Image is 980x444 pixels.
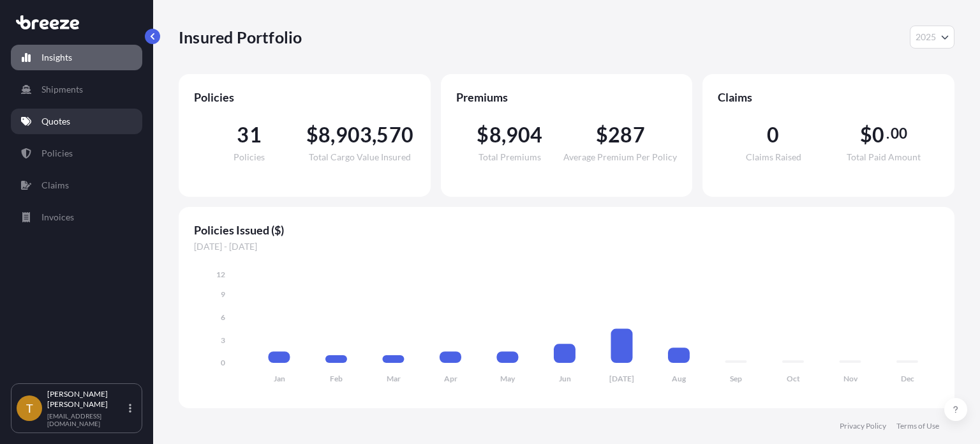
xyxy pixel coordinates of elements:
[886,128,889,139] span: .
[41,179,69,192] p: Claims
[479,153,541,162] span: Total Premiums
[237,125,261,145] span: 31
[41,147,73,160] p: Policies
[901,374,914,383] tspan: Dec
[896,421,939,431] a: Terms of Use
[26,402,33,415] span: T
[11,204,142,230] a: Invoices
[596,125,608,145] span: $
[563,153,677,162] span: Average Premium Per Policy
[767,125,779,145] span: 0
[891,128,907,139] span: 00
[11,141,142,166] a: Policies
[718,89,939,105] span: Claims
[194,89,415,105] span: Policies
[501,125,506,145] span: ,
[477,125,489,145] span: $
[840,421,886,431] a: Privacy Policy
[787,374,800,383] tspan: Oct
[916,31,936,43] span: 2025
[910,26,954,49] button: Year Selector
[489,125,501,145] span: 8
[309,153,411,162] span: Total Cargo Value Insured
[41,51,72,64] p: Insights
[387,374,401,383] tspan: Mar
[41,115,70,128] p: Quotes
[672,374,687,383] tspan: Aug
[11,109,142,134] a: Quotes
[179,27,302,47] p: Insured Portfolio
[306,125,318,145] span: $
[872,125,884,145] span: 0
[559,374,571,383] tspan: Jun
[318,125,330,145] span: 8
[41,83,83,96] p: Shipments
[730,374,742,383] tspan: Sep
[194,222,939,238] span: Policies Issued ($)
[274,374,285,383] tspan: Jan
[456,89,678,105] span: Premiums
[41,211,74,224] p: Invoices
[843,374,858,383] tspan: Nov
[608,125,645,145] span: 287
[216,270,225,279] tspan: 12
[336,125,373,145] span: 903
[221,289,225,299] tspan: 9
[11,172,142,198] a: Claims
[11,77,142,102] a: Shipments
[860,125,872,145] span: $
[330,125,335,145] span: ,
[376,125,413,145] span: 570
[330,374,343,383] tspan: Feb
[234,153,265,162] span: Policies
[221,312,225,322] tspan: 6
[11,45,142,70] a: Insights
[506,125,543,145] span: 904
[221,358,225,367] tspan: 0
[609,374,634,383] tspan: [DATE]
[221,335,225,345] tspan: 3
[500,374,516,383] tspan: May
[47,389,126,410] p: [PERSON_NAME] [PERSON_NAME]
[847,153,921,162] span: Total Paid Amount
[746,153,801,162] span: Claims Raised
[444,374,457,383] tspan: Apr
[372,125,376,145] span: ,
[47,412,126,427] p: [EMAIL_ADDRESS][DOMAIN_NAME]
[194,240,939,253] span: [DATE] - [DATE]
